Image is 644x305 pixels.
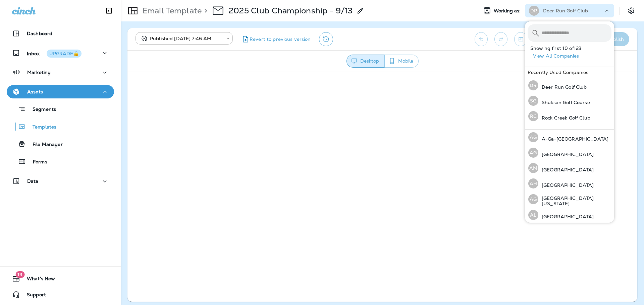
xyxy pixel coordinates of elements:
p: Marketing [27,70,51,75]
button: AG[GEOGRAPHIC_DATA] [525,145,614,160]
p: Email Template [140,6,202,16]
button: View All Companies [530,51,614,61]
p: File Manager [26,142,63,148]
div: AM [528,163,538,173]
button: Settings [625,5,637,17]
button: Desktop [346,55,385,68]
button: AG[GEOGRAPHIC_DATA] [US_STATE] [525,191,614,207]
button: UPGRADE🔒 [47,50,82,58]
button: RCRock Creek Golf Club [525,108,614,124]
button: Templates [7,120,114,134]
div: Published [DATE] 7:46 AM [140,35,222,42]
p: Rock Creek Golf Club [538,115,590,121]
div: DR [529,6,539,16]
div: DR [528,80,538,90]
button: Support [7,288,114,301]
button: AR[PERSON_NAME] Ranch Golf Club [525,223,614,239]
p: Templates [26,124,56,131]
button: Mobile [384,55,419,68]
div: SG [528,96,538,106]
p: Forms [26,159,47,165]
button: Forms [7,154,114,168]
button: Collapse Sidebar [100,4,118,17]
button: AL[GEOGRAPHIC_DATA] [525,207,614,223]
div: AG [528,148,538,158]
button: File Manager [7,137,114,151]
div: RC [528,111,538,121]
button: Segments [7,102,114,116]
button: DRDeer Run Golf Club [525,78,614,93]
p: A-Ga-[GEOGRAPHIC_DATA] [538,136,608,142]
p: [GEOGRAPHIC_DATA] [538,167,594,172]
span: Working as: [494,8,522,14]
p: Showing first 10 of 123 [530,46,614,51]
div: Recently Used Companies [525,67,614,78]
p: Deer Run Golf Club [543,8,588,13]
p: 2025 Club Championship - 9/13 [229,6,353,16]
span: Support [20,292,46,300]
p: Deer Run Golf Club [538,84,587,90]
span: 19 [15,271,24,278]
button: 19What's New [7,272,114,285]
p: Shuksan Golf Course [538,100,590,105]
div: AG [528,132,538,142]
button: View Changelog [319,32,333,46]
button: Data [7,174,114,188]
button: AM[GEOGRAPHIC_DATA] [525,160,614,176]
span: Revert to previous version [250,36,311,43]
span: What's New [20,276,55,284]
p: Inbox [27,50,82,57]
div: AL [528,210,538,220]
div: AH [528,178,538,188]
p: Assets [27,89,43,94]
p: [GEOGRAPHIC_DATA] [US_STATE] [538,196,611,206]
button: SGShuksan Golf Course [525,93,614,108]
button: Marketing [7,66,114,79]
p: [GEOGRAPHIC_DATA] [538,214,594,219]
p: [GEOGRAPHIC_DATA] [538,152,594,157]
button: AH[GEOGRAPHIC_DATA] [525,176,614,191]
p: Dashboard [27,31,52,36]
button: Dashboard [7,27,114,40]
button: InboxUPGRADE🔒 [7,46,114,60]
button: AGA-Ga-[GEOGRAPHIC_DATA] [525,130,614,145]
button: Assets [7,85,114,98]
p: > [202,6,207,16]
p: Data [27,178,39,184]
div: AG [528,194,538,204]
button: Revert to previous version [238,32,314,46]
p: [GEOGRAPHIC_DATA] [538,182,594,188]
div: UPGRADE🔒 [49,51,79,56]
p: Segments [26,106,56,113]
